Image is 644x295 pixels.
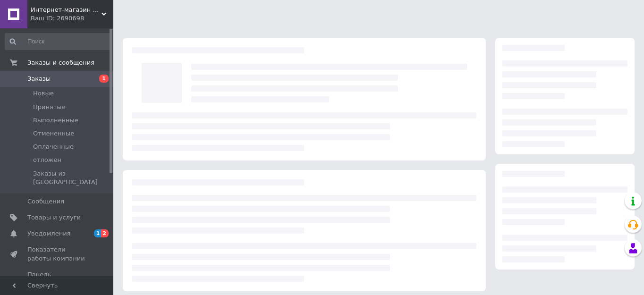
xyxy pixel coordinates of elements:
[27,59,94,67] span: Заказы и сообщения
[94,229,102,237] span: 1
[33,169,110,186] span: Заказы из [GEOGRAPHIC_DATA]
[27,197,64,206] span: Сообщения
[5,33,111,50] input: Поиск
[33,129,74,138] span: Отмененные
[31,14,113,23] div: Ваш ID: 2690698
[31,6,102,14] span: Интернет-магазин "Афон", православные товары.
[99,75,109,83] span: 1
[33,116,78,125] span: Выполненные
[27,270,87,287] span: Панель управления
[33,156,61,164] span: отложен
[27,245,87,262] span: Показатели работы компании
[27,213,81,222] span: Товары и услуги
[27,75,51,83] span: Заказы
[101,229,109,237] span: 2
[33,89,54,98] span: Новые
[27,229,70,238] span: Уведомления
[33,143,74,151] span: Оплаченные
[33,103,66,111] span: Принятые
